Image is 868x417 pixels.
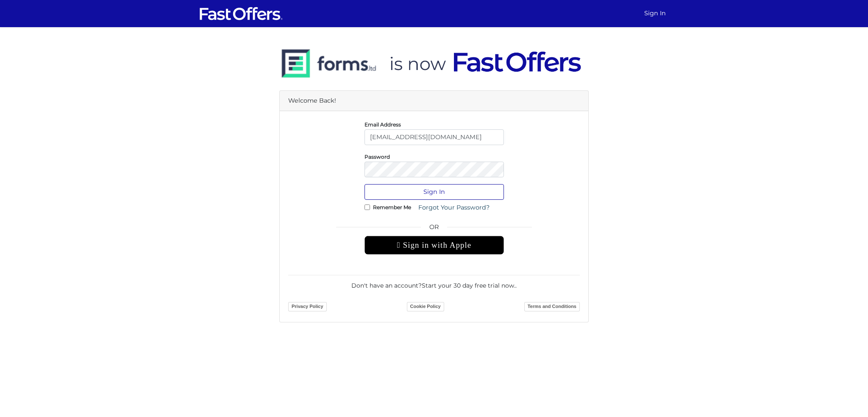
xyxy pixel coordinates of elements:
div: Don't have an account? . [288,275,580,290]
a: Start your 30 day free trial now. [422,282,515,289]
a: Sign In [641,5,669,22]
label: Email Address [364,123,401,126]
a: Forgot Your Password? [413,200,495,215]
div: Welcome Back! [280,91,588,111]
button: Sign In [364,184,504,200]
span: OR [364,222,504,236]
label: Remember Me [373,206,411,208]
a: Cookie Policy [407,302,444,311]
label: Password [364,156,390,158]
div: Sign in with Apple [364,236,504,255]
a: Terms and Conditions [524,302,580,311]
a: Privacy Policy [288,302,327,311]
input: E-Mail [364,129,504,145]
